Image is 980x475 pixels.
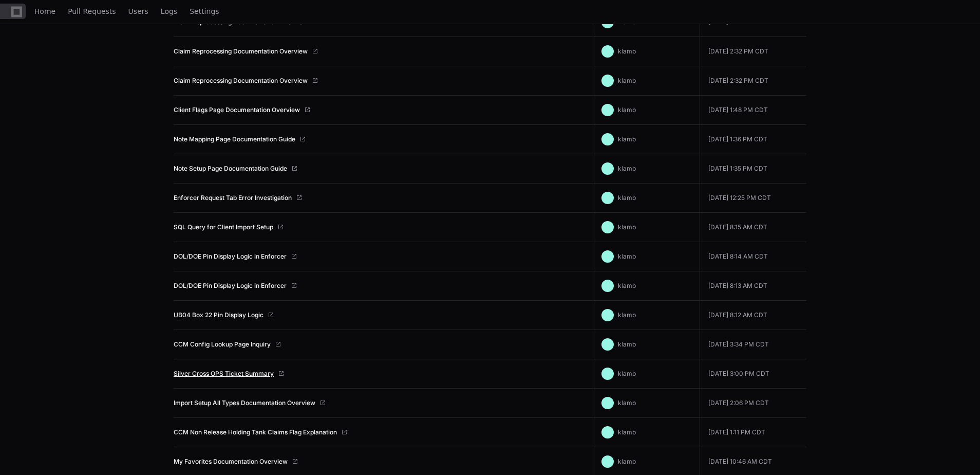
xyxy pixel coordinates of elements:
span: klamb [618,223,636,231]
span: klamb [618,252,636,260]
a: Client Flags Page Documentation Overview [174,106,300,114]
td: [DATE] 2:06 PM CDT [700,389,806,418]
span: Pull Requests [68,8,116,14]
span: Logs [161,8,177,14]
a: Import Setup All Types Documentation Overview [174,399,315,407]
td: [DATE] 2:32 PM CDT [700,66,806,96]
td: [DATE] 2:32 PM CDT [700,37,806,66]
a: DOL/DOE Pin Display Logic in Enforcer [174,282,287,290]
span: klamb [618,135,636,143]
td: [DATE] 8:13 AM CDT [700,271,806,301]
td: [DATE] 1:36 PM CDT [700,125,806,154]
td: [DATE] 8:14 AM CDT [700,242,806,271]
span: klamb [618,458,636,465]
td: [DATE] 1:11 PM CDT [700,418,806,447]
a: CCM Non Release Holding Tank Claims Flag Explanation [174,428,337,436]
span: klamb [618,77,636,84]
span: klamb [618,165,636,172]
td: [DATE] 8:15 AM CDT [700,213,806,242]
span: klamb [618,282,636,289]
td: [DATE] 8:12 AM CDT [700,301,806,330]
td: [DATE] 3:34 PM CDT [700,330,806,359]
a: UB04 Box 22 Pin Display Logic [174,311,263,319]
td: [DATE] 12:25 PM CDT [700,184,806,213]
span: klamb [618,311,636,319]
a: Claim Reprocessing Documentation Overview [174,77,308,85]
a: Note Mapping Page Documentation Guide [174,135,295,143]
a: Silver Cross OPS Ticket Summary [174,370,274,378]
a: Enforcer Request Tab Error Investigation [174,194,292,202]
span: klamb [618,370,636,377]
span: Users [128,8,148,14]
a: My Favorites Documentation Overview [174,458,288,466]
span: klamb [618,106,636,114]
a: CCM Config Lookup Page Inquiry [174,340,271,349]
a: SQL Query for Client Import Setup [174,223,273,231]
td: [DATE] 1:48 PM CDT [700,96,806,125]
span: klamb [618,194,636,202]
span: klamb [618,428,636,436]
td: [DATE] 3:00 PM CDT [700,359,806,389]
a: DOL/DOE Pin Display Logic in Enforcer [174,252,287,261]
span: Home [34,8,55,14]
a: Claim Reprocessing Documentation Overview [174,47,308,56]
span: klamb [618,399,636,407]
span: Settings [190,8,219,14]
span: klamb [618,47,636,55]
span: klamb [618,340,636,348]
a: Note Setup Page Documentation Guide [174,165,287,173]
td: [DATE] 1:35 PM CDT [700,154,806,184]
